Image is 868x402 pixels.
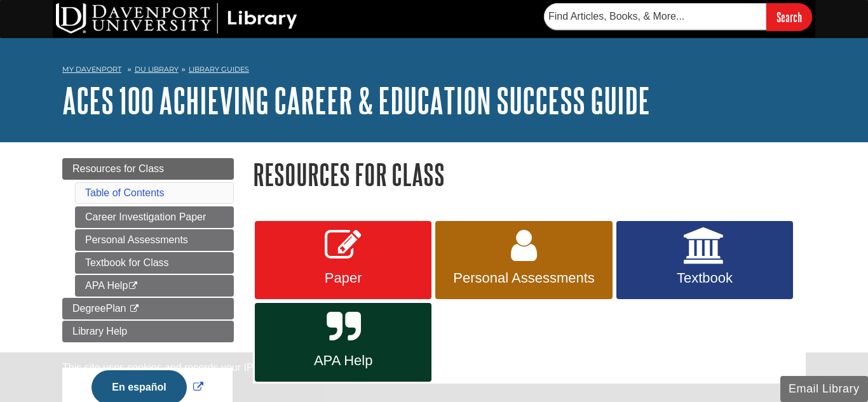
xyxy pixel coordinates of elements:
[128,282,139,290] i: This link opens in a new window
[253,158,806,191] h1: Resources for Class
[88,382,206,392] a: Link opens in new window
[75,206,234,228] a: Career Investigation Paper
[62,298,234,319] a: DegreePlan
[129,305,140,313] i: This link opens in a new window
[445,270,602,286] span: Personal Assessments
[75,252,234,274] a: Textbook for Class
[766,3,812,30] input: Search
[626,270,783,286] span: Textbook
[72,326,127,337] span: Library Help
[189,65,249,74] a: Library Guides
[62,158,234,180] a: Resources for Class
[264,352,422,369] span: APA Help
[135,65,179,74] a: DU Library
[62,81,650,120] a: ACES 100 Achieving Career & Education Success Guide
[435,221,612,300] a: Personal Assessments
[72,303,126,314] span: DegreePlan
[85,187,165,198] a: Table of Contents
[75,275,234,297] a: APA Help
[72,163,164,174] span: Resources for Class
[255,303,431,382] a: APA Help
[75,229,234,251] a: Personal Assessments
[616,221,793,300] a: Textbook
[62,321,234,342] a: Library Help
[780,376,868,402] button: Email Library
[544,3,766,30] input: Find Articles, Books, & More...
[56,3,297,34] img: DU Library
[255,221,431,300] a: Paper
[264,270,422,286] span: Paper
[62,64,121,75] a: My Davenport
[62,61,806,81] nav: breadcrumb
[544,3,812,30] form: Searches DU Library's articles, books, and more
